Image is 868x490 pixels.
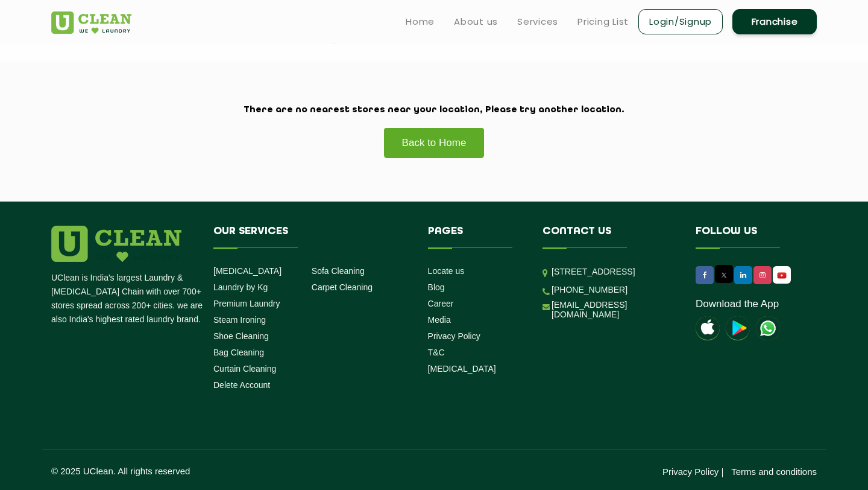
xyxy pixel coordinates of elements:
img: apple-icon.png [696,316,720,340]
h2: There are no nearest stores near your location, Please try another location. [51,105,817,116]
img: logo.png [51,226,181,262]
a: Sofa Cleaning [312,266,365,276]
h4: Follow us [696,226,802,249]
a: Career [428,299,454,308]
a: Delete Account [213,380,270,390]
a: Media [428,315,451,325]
a: Terms and conditions [731,466,817,477]
a: Bag Cleaning [213,348,264,357]
a: Privacy Policy [428,331,480,341]
a: Pricing List [577,14,629,29]
a: Services [517,14,558,29]
img: UClean Laundry and Dry Cleaning [51,11,131,34]
a: [PHONE_NUMBER] [552,285,627,294]
a: Locate us [428,266,465,276]
a: [EMAIL_ADDRESS][DOMAIN_NAME] [552,300,678,319]
a: Carpet Cleaning [312,282,373,292]
h4: Pages [428,226,525,249]
a: Laundry by Kg [213,282,268,292]
a: Home [406,14,435,29]
p: UClean is India's largest Laundry & [MEDICAL_DATA] Chain with over 700+ stores spread across 200+... [51,271,204,326]
img: UClean Laundry and Dry Cleaning [756,316,780,340]
a: Curtain Cleaning [213,364,276,374]
img: UClean Laundry and Dry Cleaning [774,269,790,282]
a: Privacy Policy [662,466,719,477]
img: playstoreicon.png [726,316,750,340]
a: Shoe Cleaning [213,331,269,341]
p: [STREET_ADDRESS] [552,265,678,279]
a: Login/Signup [638,9,723,34]
h4: Our Services [213,226,410,249]
a: Franchise [732,9,817,34]
a: [MEDICAL_DATA] [428,364,496,374]
a: Steam Ironing [213,315,266,325]
a: Download the App [696,298,779,310]
a: Blog [428,282,445,292]
h4: Contact us [542,226,678,249]
a: T&C [428,348,445,357]
a: [MEDICAL_DATA] [213,266,281,276]
p: © 2025 UClean. All rights reserved [51,466,434,476]
a: Premium Laundry [213,299,280,308]
a: Back to Home [383,127,485,158]
a: About us [454,14,498,29]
